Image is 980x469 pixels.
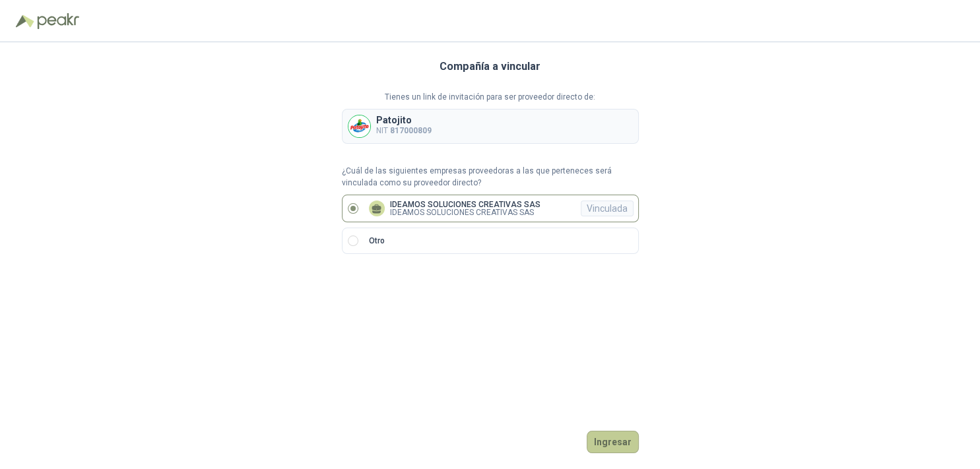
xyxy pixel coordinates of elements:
[37,13,79,29] img: Peakr
[390,208,540,216] p: IDEAMOS SOLUCIONES CREATIVAS SAS
[440,58,540,75] h3: Compañía a vincular
[369,235,385,247] p: Otro
[587,431,639,453] button: Ingresar
[342,91,639,104] p: Tienes un link de invitación para ser proveedor directo de:
[16,15,34,28] img: Logo
[348,115,370,137] img: Company Logo
[376,125,432,137] p: NIT
[342,165,639,190] p: ¿Cuál de las siguientes empresas proveedoras a las que perteneces será vinculada como su proveedo...
[581,201,634,216] div: Vinculada
[376,115,432,125] p: Patojito
[390,126,432,135] b: 817000809
[390,201,540,208] p: IDEAMOS SOLUCIONES CREATIVAS SAS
